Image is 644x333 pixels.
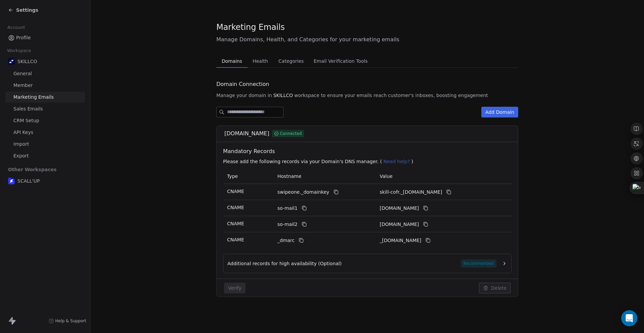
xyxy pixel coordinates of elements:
[8,58,15,65] img: Skillco%20logo%20icon%20(2).png
[5,68,85,79] a: General
[311,56,370,66] span: Email Verification Tools
[13,129,33,136] span: API Keys
[250,56,271,66] span: Health
[5,127,85,138] a: API Keys
[13,105,43,112] span: Sales Emails
[479,283,511,293] button: Delete
[277,189,329,196] span: swipeone._domainkey
[5,92,85,103] a: Marketing Emails
[380,221,419,228] span: skill-cofr2.swipeone.email
[621,310,637,326] div: Open Intercom Messenger
[216,22,285,32] span: Marketing Emails
[388,92,488,99] span: customer's inboxes, boosting engagement
[13,141,29,148] span: Import
[49,318,86,324] a: Help & Support
[13,70,32,77] span: General
[8,178,15,184] img: logo%20scall%20up%202%20(3).png
[380,205,419,212] span: skill-cofr1.swipeone.email
[5,139,85,150] a: Import
[16,7,38,13] span: Settings
[227,259,507,268] button: Additional records for high availability (Optional)Recommended
[224,283,246,293] button: Verify
[13,82,33,89] span: Member
[461,259,496,268] span: Recommended
[224,130,269,138] span: [DOMAIN_NAME]
[13,94,54,101] span: Marketing Emails
[216,92,272,99] span: Manage your domain in
[280,131,302,137] span: Connected
[219,56,245,66] span: Domains
[383,159,410,164] span: Need help?
[277,221,298,228] span: so-mail2
[5,103,85,114] a: Sales Emails
[55,318,86,324] span: Help & Support
[227,205,244,210] span: CNAME
[380,174,392,179] span: Value
[5,80,85,91] a: Member
[223,147,514,155] span: Mandatory Records
[16,34,31,41] span: Profile
[223,158,514,165] p: Please add the following records via your Domain's DNS manager. ( )
[5,32,85,43] a: Profile
[13,152,29,159] span: Export
[227,173,269,180] p: Type
[5,150,85,161] a: Export
[4,46,34,56] span: Workspace
[216,80,269,88] span: Domain Connection
[227,221,244,226] span: CNAME
[276,56,306,66] span: Categories
[227,237,244,242] span: CNAME
[5,115,85,126] a: CRM Setup
[5,164,59,175] span: Other Workspaces
[277,237,294,244] span: _dmarc
[227,189,244,194] span: CNAME
[216,36,518,44] span: Manage Domains, Health, and Categories for your marketing emails
[273,92,293,99] span: SKILLCO
[481,107,518,117] button: Add Domain
[380,237,421,244] span: _dmarc.swipeone.email
[380,189,442,196] span: skill-cofr._domainkey.swipeone.email
[13,117,39,124] span: CRM Setup
[8,7,38,13] a: Settings
[4,22,28,33] span: Account
[294,92,387,99] span: workspace to ensure your emails reach
[227,260,342,267] span: Additional records for high availability (Optional)
[17,58,37,65] span: SKILLCO
[277,174,302,179] span: Hostname
[17,178,40,184] span: SCALL'UP
[277,205,298,212] span: so-mail1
